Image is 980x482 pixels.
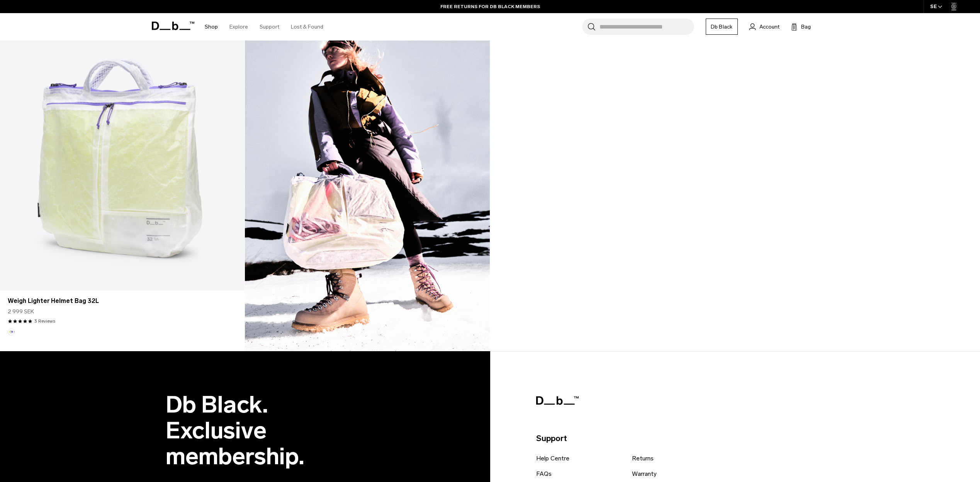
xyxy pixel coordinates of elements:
a: Lost & Found [291,13,323,41]
a: 3 reviews [34,318,55,325]
a: Returns [632,454,654,463]
button: Bag [791,22,811,31]
a: FREE RETURNS FOR DB BLACK MEMBERS [440,3,540,10]
span: Account [759,23,780,31]
span: 2 999 SEK [8,308,34,316]
nav: Main Navigation [199,13,329,41]
a: Shop [205,13,218,41]
span: Bag [801,23,811,31]
a: Help Centre [536,454,569,463]
a: Explore [229,13,248,41]
a: Warranty [632,469,657,479]
a: Support [260,13,279,41]
p: Support [536,432,807,445]
a: Weigh Lighter Helmet Bag 32L [8,296,237,306]
button: Aurora [8,328,15,335]
a: FAQs [536,469,552,479]
a: Db Black [706,19,738,35]
a: Account [749,22,780,31]
img: Content block image [245,19,490,352]
h2: Db Black. Exclusive membership. [166,392,374,469]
